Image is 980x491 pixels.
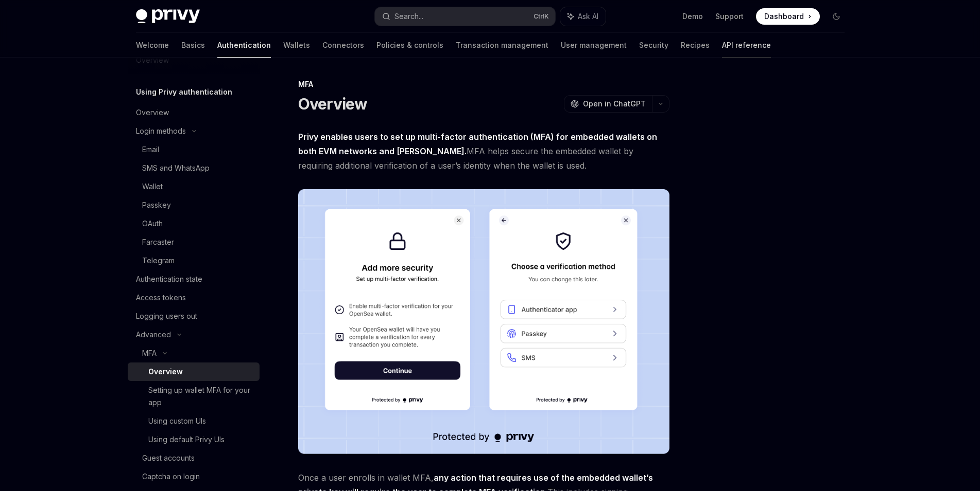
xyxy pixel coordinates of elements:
a: Demo [682,11,703,22]
a: Telegram [128,251,260,270]
a: Farcaster [128,233,260,251]
div: Farcaster [142,236,174,248]
div: Access tokens [136,292,186,304]
a: Overview [128,103,260,122]
span: MFA helps secure the embedded wallet by requiring additional verification of a user’s identity wh... [298,130,669,173]
button: Toggle dark mode [828,8,845,25]
img: images/MFA.png [298,189,669,454]
a: Authentication state [128,270,260,288]
a: Captcha on login [128,467,260,486]
a: Policies & controls [376,33,443,58]
a: Dashboard [756,8,820,25]
div: Login methods [136,125,186,137]
div: Using custom UIs [148,415,206,427]
span: Ctrl K [534,12,549,21]
a: User management [561,33,627,58]
a: API reference [722,33,771,58]
button: Ask AI [560,7,606,26]
a: Wallet [128,177,260,196]
div: Email [142,143,159,156]
div: Wallet [142,180,163,193]
div: Authentication state [136,273,202,285]
div: Captcha on login [142,470,200,483]
a: Passkey [128,196,260,214]
div: Advanced [136,329,171,341]
strong: Privy enables users to set up multi-factor authentication (MFA) for embedded wallets on both EVM ... [298,132,657,156]
div: Overview [148,366,183,378]
div: SMS and WhatsApp [142,162,210,174]
a: Using default Privy UIs [128,430,260,449]
a: Recipes [681,33,710,58]
div: MFA [142,347,157,359]
img: dark logo [136,9,200,24]
div: Telegram [142,254,175,267]
div: Passkey [142,199,171,211]
a: Connectors [322,33,364,58]
a: Security [639,33,668,58]
a: Email [128,140,260,159]
h1: Overview [298,95,368,113]
button: Search...CtrlK [375,7,555,26]
a: OAuth [128,214,260,233]
a: Access tokens [128,288,260,307]
div: Using default Privy UIs [148,433,225,446]
a: Overview [128,362,260,381]
div: OAuth [142,217,163,230]
a: SMS and WhatsApp [128,159,260,177]
div: Guest accounts [142,452,195,464]
a: Guest accounts [128,449,260,467]
a: Welcome [136,33,169,58]
a: Logging users out [128,307,260,325]
a: Transaction management [456,33,548,58]
span: Open in ChatGPT [583,99,646,109]
a: Using custom UIs [128,412,260,430]
span: Ask AI [578,11,598,22]
a: Wallets [283,33,310,58]
a: Basics [181,33,205,58]
div: Search... [394,10,423,23]
a: Authentication [217,33,271,58]
div: Setting up wallet MFA for your app [148,384,253,409]
a: Support [715,11,744,22]
div: Overview [136,106,169,119]
span: Dashboard [764,11,804,22]
h5: Using Privy authentication [136,86,232,98]
a: Setting up wallet MFA for your app [128,381,260,412]
div: MFA [298,79,669,89]
div: Logging users out [136,310,197,322]
button: Open in ChatGPT [564,95,652,113]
